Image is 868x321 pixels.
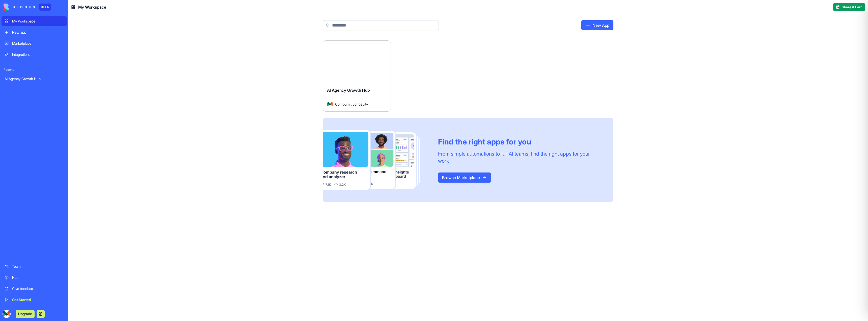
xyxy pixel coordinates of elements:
[2,74,67,84] a: AI Agency Growth Hub
[2,295,67,305] a: Get Started
[5,76,64,81] div: AI Agency Growth Hub
[2,27,67,37] a: New app
[39,4,51,11] div: BETA
[12,286,64,291] div: Give feedback
[12,264,64,269] div: Team
[4,4,51,11] a: BETA
[842,5,862,10] span: Share & Earn
[78,4,106,10] span: My Workspace
[327,101,333,107] img: Avatar
[2,50,67,60] a: Integrations
[12,297,64,302] div: Get Started
[16,311,35,316] a: Upgrade
[16,310,35,318] button: Upgrade
[323,40,391,112] a: AI Agency Growth HubAvatarCompumit Longevity
[581,20,613,30] a: New App
[438,137,601,146] div: Find the right apps for you
[2,261,67,271] a: Team
[12,41,64,46] div: Marketplace
[2,273,67,283] a: Help
[323,130,430,190] img: Frame_181_egmpey.png
[2,16,67,26] a: My Workspace
[12,275,64,280] div: Help
[438,150,601,164] div: From simple automations to full AI teams, find the right apps for your work
[2,68,67,72] span: Recent
[438,172,491,183] a: Browse Marketplace
[833,3,865,11] button: Share & Earn
[327,88,370,93] span: AI Agency Growth Hub
[4,4,35,11] img: logo
[335,102,368,107] span: Compumit Longevity
[12,52,64,57] div: Integrations
[2,38,67,48] a: Marketplace
[2,284,67,294] a: Give feedback
[3,310,11,318] img: ACg8ocL9QCWQVzSr-OLB_Mi0O7HDjpkMy0Kxtn7QjNNHBvPezQrhI767=s96-c
[12,30,64,35] div: New app
[12,19,64,24] div: My Workspace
